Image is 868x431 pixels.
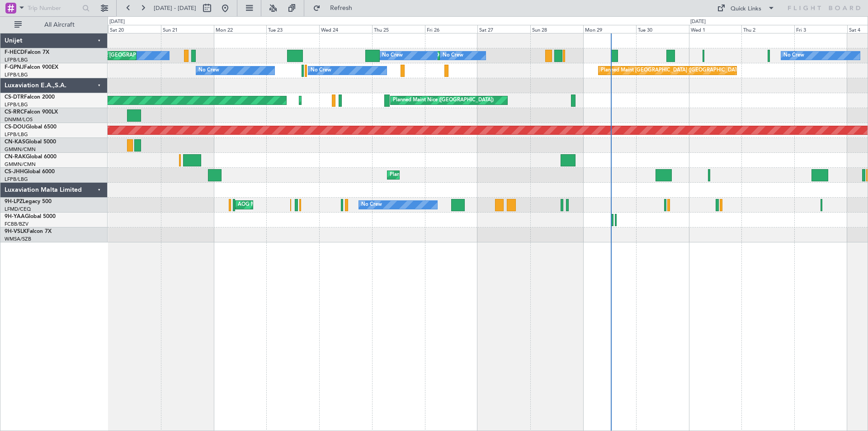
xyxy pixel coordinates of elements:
div: Thu 25 [372,25,425,33]
span: All Aircraft [24,22,95,28]
span: F-GPNJ [5,65,24,70]
div: Planned Maint [GEOGRAPHIC_DATA] ([GEOGRAPHIC_DATA]) [601,64,743,77]
a: DNMM/LOS [5,116,33,123]
button: Refresh [309,1,363,15]
a: 9H-VSLKFalcon 7X [5,229,52,234]
div: No Crew [198,64,219,77]
div: Mon 29 [583,25,636,33]
a: WMSA/SZB [5,236,31,242]
span: CN-KAS [5,139,25,145]
a: 9H-LPZLegacy 500 [5,199,52,204]
button: Quick Links [712,1,779,15]
span: [DATE] - [DATE] [154,4,196,12]
a: F-GPNJFalcon 900EX [5,65,58,70]
div: Tue 30 [636,25,689,33]
span: Refresh [322,5,360,11]
div: Thu 2 [741,25,794,33]
a: F-HECDFalcon 7X [5,50,49,55]
span: CS-DOU [5,124,26,130]
button: All Aircraft [10,18,98,32]
span: 9H-YAA [5,214,25,219]
a: CN-RAKGlobal 6000 [5,154,57,160]
div: Planned Maint Nice ([GEOGRAPHIC_DATA]) [393,94,494,107]
a: GMMN/CMN [5,146,36,153]
a: LFPB/LBG [5,131,28,138]
a: LFPB/LBG [5,176,28,183]
div: No Crew [443,49,463,62]
div: Sun 21 [161,25,214,33]
span: 9H-VSLK [5,229,27,234]
input: Trip Number [28,1,80,15]
a: FCBB/BZV [5,221,28,227]
div: Sat 27 [477,25,530,33]
a: LFMD/CEQ [5,206,31,213]
div: Wed 1 [689,25,742,33]
span: CS-JHH [5,169,24,175]
span: 9H-LPZ [5,199,23,204]
span: CS-DTR [5,95,24,100]
a: CS-RRCFalcon 900LX [5,109,58,115]
div: [DATE] [690,18,706,26]
div: No Crew [361,198,382,212]
div: Tue 23 [266,25,319,33]
div: Fri 3 [794,25,847,33]
a: LFPB/LBG [5,71,28,78]
a: CS-JHHGlobal 6000 [5,169,55,175]
div: Quick Links [731,5,761,14]
a: CS-DOUGlobal 6500 [5,124,57,130]
div: Fri 26 [425,25,478,33]
a: CN-KASGlobal 5000 [5,139,56,145]
div: Sat 20 [108,25,161,33]
div: Planned Maint [GEOGRAPHIC_DATA] ([GEOGRAPHIC_DATA]) [390,168,532,182]
span: F-HECD [5,50,24,55]
a: CS-DTRFalcon 2000 [5,95,55,100]
a: 9H-YAAGlobal 5000 [5,214,56,219]
a: LFPB/LBG [5,57,28,63]
div: Mon 22 [214,25,267,33]
div: No Crew [311,64,331,77]
span: CN-RAK [5,154,26,160]
div: AOG Maint Cannes (Mandelieu) [238,198,310,212]
span: CS-RRC [5,109,24,115]
div: Sun 28 [530,25,583,33]
a: LFPB/LBG [5,101,28,108]
div: No Crew [382,49,403,62]
div: [DATE] [109,18,125,26]
a: GMMN/CMN [5,161,36,168]
div: No Crew [783,49,804,62]
div: Wed 24 [319,25,372,33]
